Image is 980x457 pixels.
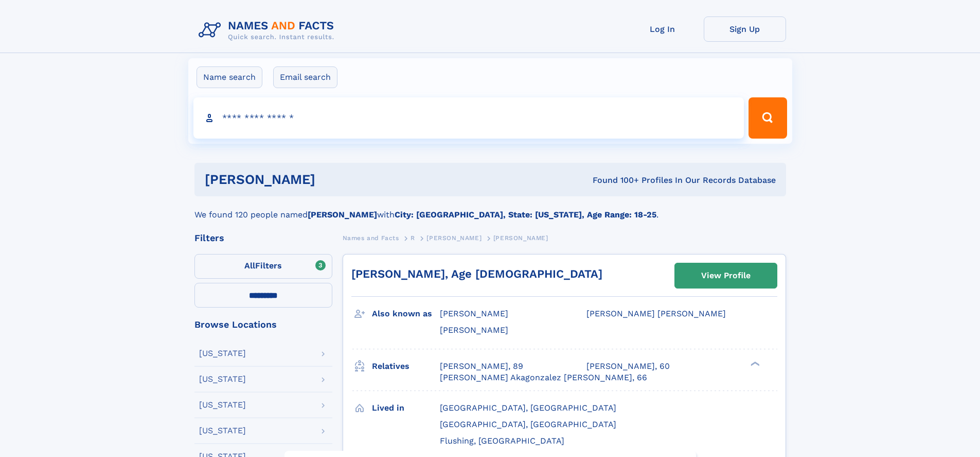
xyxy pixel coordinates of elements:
[701,264,751,287] div: View Profile
[199,401,246,409] div: [US_STATE]
[454,175,776,186] div: Found 100+ Profiles In Our Records Database
[199,349,246,358] div: [US_STATE]
[194,254,332,279] label: Filters
[749,97,787,139] button: Search Button
[426,231,482,244] a: [PERSON_NAME]
[273,66,337,88] label: Email search
[197,66,262,88] label: Name search
[586,361,670,372] a: [PERSON_NAME], 60
[193,97,744,139] input: search input
[586,309,726,318] span: [PERSON_NAME] [PERSON_NAME]
[411,234,415,242] span: R
[426,234,482,242] span: [PERSON_NAME]
[205,173,454,186] h1: [PERSON_NAME]
[440,403,616,413] span: [GEOGRAPHIC_DATA], [GEOGRAPHIC_DATA]
[194,320,332,329] div: Browse Locations
[440,372,647,383] a: [PERSON_NAME] Akagonzalez [PERSON_NAME], 66
[411,231,415,244] a: R
[372,399,440,417] h3: Lived in
[621,16,704,42] a: Log In
[244,261,255,270] span: All
[440,361,523,372] a: [PERSON_NAME], 89
[199,375,246,383] div: [US_STATE]
[194,233,332,243] div: Filters
[343,231,399,244] a: Names and Facts
[440,309,508,318] span: [PERSON_NAME]
[308,210,377,219] b: [PERSON_NAME]
[440,436,564,446] span: Flushing, [GEOGRAPHIC_DATA]
[440,419,616,429] span: [GEOGRAPHIC_DATA], [GEOGRAPHIC_DATA]
[199,427,246,435] div: [US_STATE]
[194,196,786,221] div: We found 120 people named with .
[704,16,786,42] a: Sign Up
[748,360,760,367] div: ❯
[675,263,777,288] a: View Profile
[372,358,440,375] h3: Relatives
[194,16,343,44] img: Logo Names and Facts
[493,234,548,242] span: [PERSON_NAME]
[372,305,440,323] h3: Also known as
[440,325,508,335] span: [PERSON_NAME]
[351,267,602,280] a: [PERSON_NAME], Age [DEMOGRAPHIC_DATA]
[395,210,656,219] b: City: [GEOGRAPHIC_DATA], State: [US_STATE], Age Range: 18-25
